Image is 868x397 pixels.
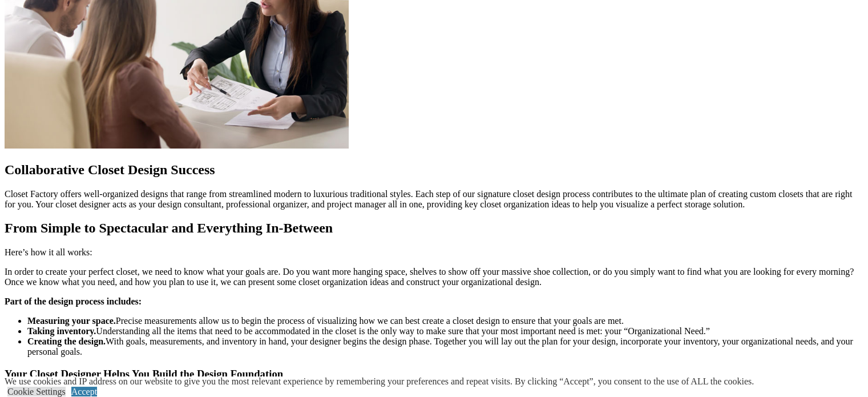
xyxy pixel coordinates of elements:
p: Here’s how it all works: [5,247,863,258]
li: Precise measurements allow us to begin the process of visualizing how we can best create a closet... [27,316,863,326]
h2: From Simple to Spectacular and Everything In-Between [5,220,863,236]
strong: Measuring your space. [27,316,116,326]
li: With goals, measurements, and inventory in hand, your designer begins the design phase. Together ... [27,336,863,357]
a: Cookie Settings [7,387,66,396]
li: Understanding all the items that need to be accommodated in the closet is the only way to make su... [27,326,863,336]
a: Accept [71,387,97,396]
strong: Part of the design process includes: [5,296,142,306]
p: Closet Factory offers well-organized designs that range from streamlined modern to luxurious trad... [5,189,863,210]
h3: Your Closet Designer Helps You Build the Design Foundation [5,368,863,380]
strong: Creating the design. [27,336,106,346]
strong: Taking inventory. [27,326,96,336]
p: In order to create your perfect closet, we need to know what your goals are. Do you want more han... [5,267,863,287]
h2: Collaborative Closet Design Success [5,162,863,178]
div: We use cookies and IP address on our website to give you the most relevant experience by remember... [5,376,754,387]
